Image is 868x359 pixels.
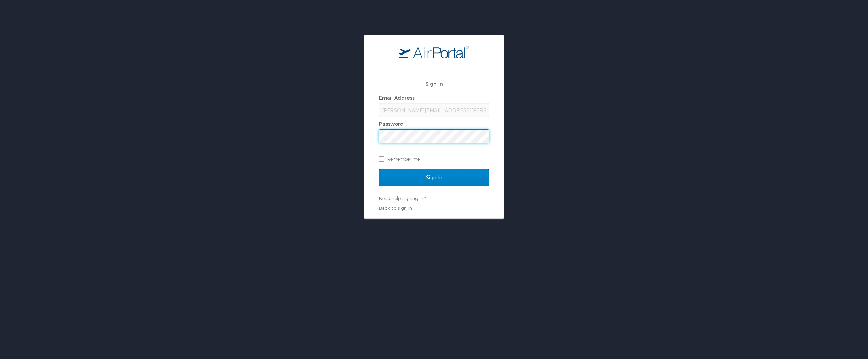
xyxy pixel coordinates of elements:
label: Email Address [379,95,415,101]
label: Remember me [379,154,489,164]
h2: Sign In [379,80,489,88]
a: Need help signing in? [379,195,426,201]
a: Back to sign in [379,205,412,211]
img: logo [399,46,469,58]
label: Password [379,121,404,127]
input: Sign In [379,169,489,186]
